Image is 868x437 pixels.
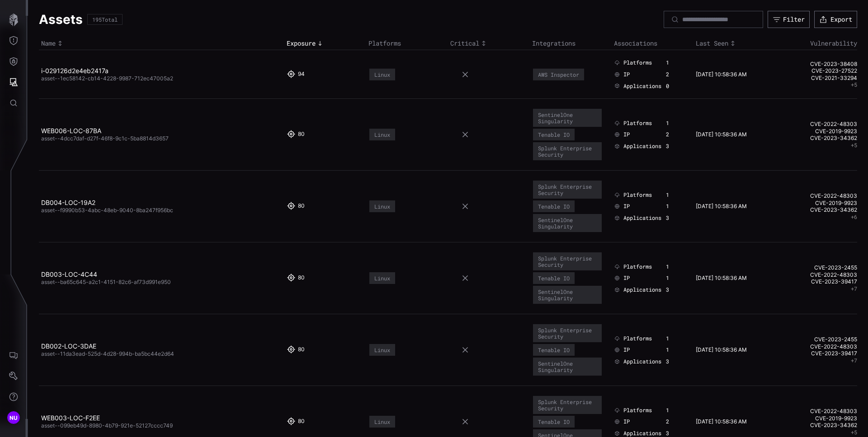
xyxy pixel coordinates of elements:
[778,415,857,422] a: CVE-2019-9923
[374,131,390,138] div: Linux
[778,128,857,135] a: CVE-2019-9923
[374,71,390,78] div: Linux
[666,346,684,353] div: 1
[374,275,390,281] div: Linux
[41,75,173,82] span: asset--1ec58142-cb14-4228-9987-712ec47005a2
[538,360,597,373] div: SentinelOne Singularity
[666,203,684,210] div: 1
[851,429,857,436] button: +5
[851,142,857,149] button: +5
[298,202,305,210] div: 80
[0,407,27,428] button: NU
[538,71,579,78] div: AWS Inspector
[666,59,684,66] div: 1
[666,274,684,282] div: 1
[39,11,83,28] h1: Assets
[666,430,684,437] div: 3
[666,407,684,414] div: 1
[623,83,661,90] span: Applications
[298,274,305,282] div: 80
[666,83,684,90] div: 0
[778,422,857,429] a: CVE-2023-34362
[851,285,857,293] button: +7
[41,270,97,278] a: DB003-LOC-4C44
[666,418,684,425] div: 2
[298,130,305,139] div: 80
[538,255,597,268] div: Splunk Enterprise Security
[366,37,448,50] th: Platforms
[41,342,96,350] a: DB002-LOC-3DAE
[623,71,630,78] span: IP
[623,59,652,66] span: Platforms
[41,207,173,214] span: asset--f9990b53-4abc-48eb-9040-8ba247f956bc
[612,37,693,50] th: Associations
[696,274,747,281] time: [DATE] 10:58:36 AM
[696,418,747,425] time: [DATE] 10:58:36 AM
[538,183,597,196] div: Splunk Enterprise Security
[623,274,630,282] span: IP
[623,430,661,437] span: Applications
[41,414,100,422] a: WEB003-LOC-F2EE
[41,422,173,429] span: asset--099eb49d-8980-4b79-921e-52127cccc749
[538,347,570,353] div: Tenable IO
[41,135,169,142] span: asset--4dcc7daf-d27f-46f8-9c1c-5ba8814d3657
[778,408,857,415] a: CVE-2022-48303
[623,286,661,293] span: Applications
[783,15,805,23] div: Filter
[851,214,857,221] button: +6
[538,203,570,209] div: Tenable IO
[778,200,857,207] a: CVE-2019-9923
[530,37,612,50] th: Integrations
[778,121,857,128] a: CVE-2022-48303
[538,418,570,425] div: Tenable IO
[666,358,684,365] div: 3
[623,131,630,138] span: IP
[778,278,857,285] a: CVE-2023-39417
[538,275,570,281] div: Tenable IO
[374,418,390,425] div: Linux
[9,413,18,423] span: NU
[778,271,857,279] a: CVE-2022-48303
[41,127,101,135] a: WEB006-LOC-87BA
[778,343,857,350] a: CVE-2022-48303
[696,203,747,209] time: [DATE] 10:58:36 AM
[623,335,652,342] span: Platforms
[374,347,390,353] div: Linux
[666,191,684,199] div: 1
[623,418,630,425] span: IP
[778,192,857,200] a: CVE-2022-48303
[623,143,661,150] span: Applications
[666,263,684,270] div: 1
[814,11,857,28] button: Export
[623,263,652,270] span: Platforms
[778,74,857,82] a: CVE-2021-33294
[768,11,810,28] button: Filter
[41,279,171,285] span: asset--ba65c645-a2c1-4151-82c6-af73d991e950
[696,131,747,138] time: [DATE] 10:58:36 AM
[666,214,684,222] div: 3
[623,214,661,222] span: Applications
[778,350,857,357] a: CVE-2023-39417
[778,60,857,68] a: CVE-2023-38408
[287,39,364,47] div: Toggle sort direction
[538,288,597,301] div: SentinelOne Singularity
[778,206,857,214] a: CVE-2023-34362
[666,120,684,127] div: 1
[775,37,857,50] th: Vulnerability
[41,39,282,47] div: Toggle sort direction
[696,71,747,78] time: [DATE] 10:58:36 AM
[666,131,684,138] div: 2
[696,39,773,47] div: Toggle sort direction
[778,67,857,74] a: CVE-2023-27522
[623,120,652,127] span: Platforms
[538,131,570,138] div: Tenable IO
[538,327,597,339] div: Splunk Enterprise Security
[778,336,857,343] a: CVE-2023-2455
[298,346,305,354] div: 80
[538,145,597,158] div: Splunk Enterprise Security
[298,70,305,79] div: 94
[778,135,857,142] a: CVE-2023-34362
[41,67,108,74] a: i-029126d2e4eb2417a
[623,407,652,414] span: Platforms
[778,264,857,271] a: CVE-2023-2455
